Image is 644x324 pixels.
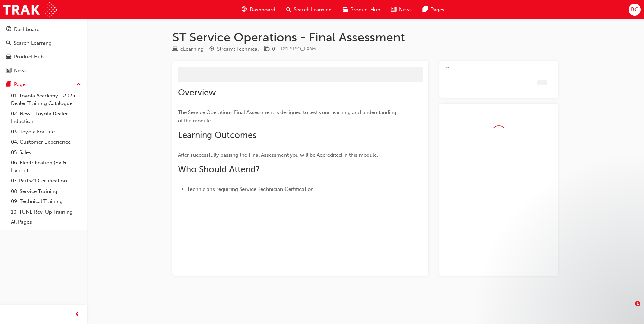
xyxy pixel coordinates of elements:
[621,301,637,317] iframe: Intercom live chat
[3,37,84,50] a: Search Learning
[350,6,380,14] span: Product Hub
[631,6,638,14] span: RG
[343,5,348,14] span: car-icon
[6,68,11,74] span: news-icon
[217,45,259,53] div: Stream: Technical
[172,46,178,52] span: learningResourceType_ELEARNING-icon
[14,25,40,33] div: Dashboard
[294,6,332,14] span: Search Learning
[209,46,214,52] span: target-icon
[3,22,84,78] button: DashboardSearch LearningProduct HubNews
[3,78,84,91] button: Pages
[281,3,337,17] a: search-iconSearch Learning
[6,40,11,47] span: search-icon
[14,80,28,88] div: Pages
[14,53,44,61] div: Product Hub
[8,137,84,147] a: 04. Customer Experience
[8,176,84,186] a: 07. Parts21 Certification
[3,51,84,63] a: Product Hub
[337,3,386,17] a: car-iconProduct Hub
[264,46,269,52] span: money-icon
[8,217,84,228] a: All Pages
[272,45,275,53] div: 0
[635,301,640,306] span: 1
[172,30,558,45] h1: ST Service Operations - Final Assessment
[8,91,84,109] a: 01. Toyota Academy - 2025 Dealer Training Catalogue
[8,207,84,217] a: 10. TUNE Rev-Up Training
[209,45,259,53] div: Stream
[430,6,444,14] span: Pages
[286,5,291,14] span: search-icon
[180,45,204,53] div: eLearning
[391,5,396,14] span: news-icon
[6,82,11,88] span: pages-icon
[8,109,84,127] a: 02. New - Toyota Dealer Induction
[14,39,52,47] div: Search Learning
[178,152,378,158] span: After successfully passing the Final Assessment you will be Accredited in this module.
[629,4,641,16] button: RG
[187,186,314,192] span: Technicians requiring Service Technician Certification
[14,67,27,75] div: News
[8,196,84,207] a: 09. Technical Training
[8,186,84,197] a: 08. Service Training
[6,26,11,33] span: guage-icon
[417,3,450,17] a: pages-iconPages
[242,5,247,14] span: guage-icon
[250,6,275,14] span: Dashboard
[8,158,84,176] a: 06. Electrification (EV & Hybrid)
[172,45,204,53] div: Type
[75,310,80,319] span: prev-icon
[8,147,84,158] a: 05. Sales
[178,130,256,140] span: Learning Outcomes
[280,46,316,52] span: Learning resource code
[178,87,216,98] span: Overview
[3,23,84,36] a: Dashboard
[6,54,11,60] span: car-icon
[264,45,275,53] div: Price
[178,109,398,124] span: The Service Operations Final Assessment is designed to test your learning and understanding of th...
[76,80,81,89] span: up-icon
[178,164,260,175] span: Who Should Attend?
[3,2,57,17] img: Trak
[8,127,84,137] a: 03. Toyota For Life
[236,3,281,17] a: guage-iconDashboard
[386,3,417,17] a: news-iconNews
[3,65,84,77] a: News
[399,6,412,14] span: News
[423,5,428,14] span: pages-icon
